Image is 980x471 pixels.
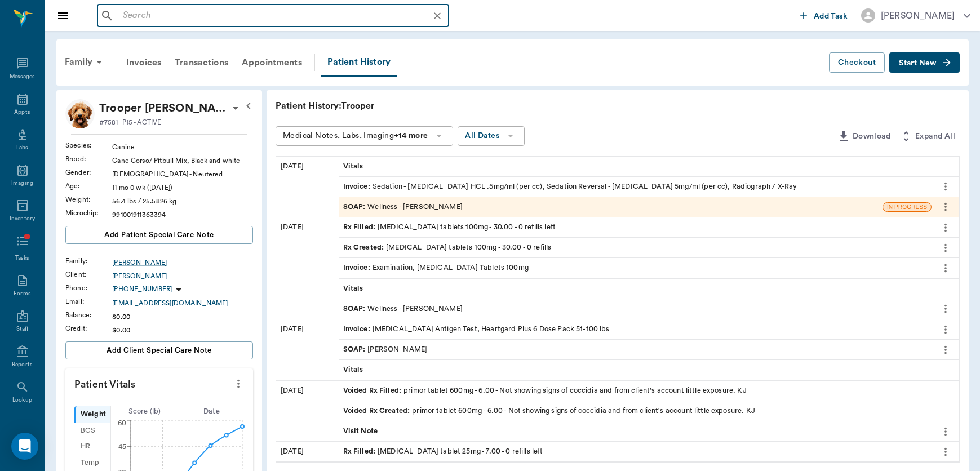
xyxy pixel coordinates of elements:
a: Invoices [119,49,168,76]
a: [PERSON_NAME] [112,271,253,281]
div: [MEDICAL_DATA] tablet 25mg - 7.00 - 0 refills left [343,446,543,457]
div: Microchip : [65,208,112,218]
a: Appointments [235,49,309,76]
div: Imaging [11,179,33,188]
a: Patient History [321,48,397,77]
span: Vitals [343,283,366,294]
span: Vitals [343,161,366,172]
div: Wellness - [PERSON_NAME] [343,304,463,314]
a: [PERSON_NAME] [112,257,253,268]
div: Sedation - [MEDICAL_DATA] HCL .5mg/ml (per cc), Sedation Reversal - [MEDICAL_DATA] 5mg/ml (per cc... [343,181,797,192]
div: Wellness - [PERSON_NAME] [343,202,463,212]
button: more [937,442,955,461]
div: [DEMOGRAPHIC_DATA] - Neutered [112,169,253,179]
tspan: 60 [118,420,126,426]
div: Temp [74,455,110,471]
span: Rx Created : [343,242,387,253]
p: #7581_P15 - ACTIVE [99,117,161,127]
a: Transactions [168,49,235,76]
input: Search [118,8,446,24]
span: Expand All [915,130,955,144]
span: IN PROGRESS [883,203,931,211]
img: Profile Image [65,99,95,128]
tspan: 45 [118,443,126,450]
div: Lookup [12,396,32,405]
span: Voided Rx Created : [343,406,413,416]
div: Labs [16,144,28,152]
div: Appts [14,108,30,117]
button: Close drawer [52,5,74,27]
button: more [937,218,955,237]
span: Rx Filled : [343,222,378,233]
div: [MEDICAL_DATA] Antigen Test, Heartgard Plus 6 Dose Pack 51-100 lbs [343,324,610,335]
span: Rx Filled : [343,446,378,457]
div: Weight [74,406,110,423]
button: more [937,259,955,278]
div: Client : [65,269,112,279]
div: Cane Corso/ Pitbull Mix, Black and white [112,155,253,166]
button: Expand All [895,126,960,147]
div: Forms [14,290,30,298]
div: primor tablet 600mg - 6.00 - Not showing signs of coccidia and from client's account little expos... [343,406,755,416]
div: [MEDICAL_DATA] tablets 100mg - 30.00 - 0 refills [343,242,552,253]
div: Open Intercom Messenger [11,433,38,460]
div: Canine [112,142,253,152]
div: [DATE] [276,157,339,217]
button: All Dates [458,126,525,146]
div: 56.4 lbs / 25.5826 kg [112,196,253,206]
button: more [937,422,955,441]
div: Gender : [65,167,112,177]
p: Patient History: Trooper [276,99,614,113]
div: [MEDICAL_DATA] tablets 100mg - 30.00 - 0 refills left [343,222,556,233]
button: Clear [429,8,445,24]
span: SOAP : [343,202,368,212]
p: [PHONE_NUMBER] [112,285,172,294]
button: Add patient Special Care Note [65,226,253,244]
span: SOAP : [343,304,368,314]
button: more [937,197,955,216]
div: Messages [10,73,36,81]
p: Trooper [PERSON_NAME] [99,99,229,117]
div: Phone : [65,283,112,293]
button: more [937,299,955,318]
div: Breed : [65,154,112,164]
div: Score ( lb ) [111,406,178,417]
div: HR [74,439,110,455]
div: 991001911363394 [112,210,253,220]
div: Trooper Neff [99,99,229,117]
div: Family [58,48,113,75]
div: Tasks [15,254,29,263]
div: Age : [65,181,112,191]
button: Start New [889,52,960,73]
button: more [937,177,955,196]
button: more [229,374,247,393]
span: Invoice : [343,324,373,335]
div: Balance : [65,310,112,320]
span: Voided Rx Filled : [343,385,404,396]
div: Weight : [65,194,112,205]
span: Invoice : [343,181,373,192]
div: Species : [65,140,112,150]
div: [DATE] [276,381,339,442]
div: Credit : [65,323,112,334]
div: [DATE] [276,217,339,319]
b: +14 more [394,132,428,140]
div: primor tablet 600mg - 6.00 - Not showing signs of coccidia and from client's account little expos... [343,385,747,396]
div: Reports [12,361,33,369]
span: SOAP : [343,344,368,355]
div: [DATE] [276,319,339,380]
div: Date [178,406,245,417]
div: [PERSON_NAME] [881,9,955,23]
div: Examination, [MEDICAL_DATA] Tablets 100mg [343,263,529,273]
span: Add patient Special Care Note [104,229,214,241]
div: BCS [74,423,110,439]
div: [EMAIL_ADDRESS][DOMAIN_NAME] [112,298,253,308]
div: Staff [16,325,28,334]
button: more [937,238,955,257]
